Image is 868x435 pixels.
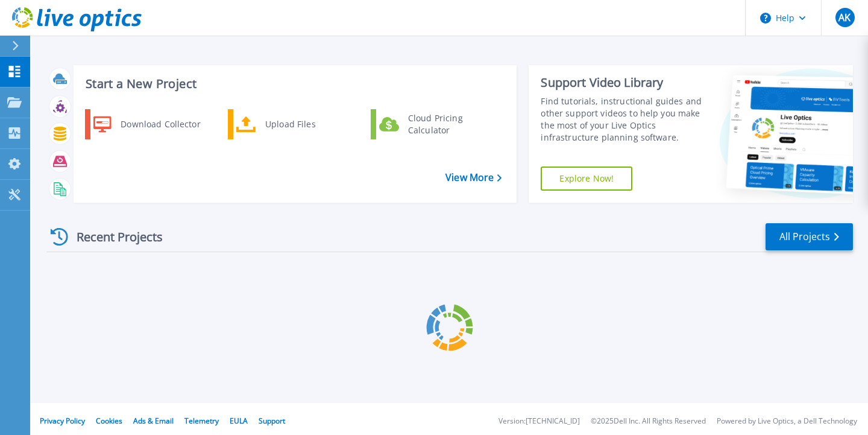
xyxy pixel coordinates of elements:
[96,416,122,426] a: Cookies
[40,416,85,426] a: Privacy Policy
[371,109,494,139] a: Cloud Pricing Calculator
[541,167,632,191] a: Explore Now!
[402,112,491,136] div: Cloud Pricing Calculator
[228,109,351,139] a: Upload Files
[717,418,857,425] li: Powered by Live Optics, a Dell Technology
[838,13,851,22] span: AK
[591,418,706,425] li: © 2025 Dell Inc. All Rights Reserved
[46,222,179,252] div: Recent Projects
[85,109,209,139] a: Download Collector
[766,223,853,250] a: All Projects
[259,416,285,426] a: Support
[541,75,703,90] div: Support Video Library
[230,416,248,426] a: EULA
[115,112,206,136] div: Download Collector
[541,95,703,144] div: Find tutorials, instructional guides and other support videos to help you make the most of your L...
[498,418,580,425] li: Version: [TECHNICAL_ID]
[184,416,219,426] a: Telemetry
[445,172,502,183] a: View More
[133,416,174,426] a: Ads & Email
[259,112,348,136] div: Upload Files
[86,77,502,90] h3: Start a New Project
